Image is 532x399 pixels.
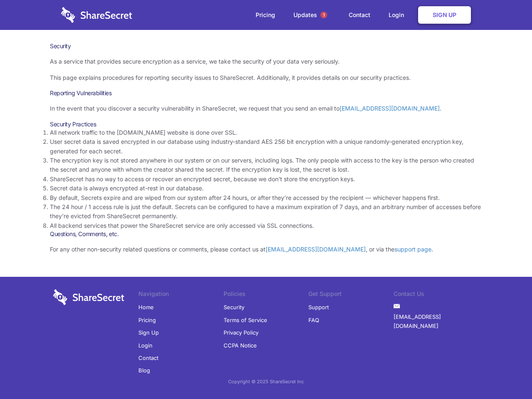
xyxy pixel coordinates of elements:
[61,7,132,23] img: logo-wordmark-white-trans-d4663122ce5f474addd5e946df7df03e33cb6a1c49d2221995e7729f52c070b2.svg
[138,289,224,301] li: Navigation
[138,364,150,377] a: Blog
[138,352,158,364] a: Contact
[50,230,482,238] h3: Questions, Comments, etc.
[224,301,244,313] a: Security
[50,184,482,193] li: Secret data is always encrypted at-rest in our database.
[394,246,431,253] a: support page
[394,289,479,301] li: Contact Us
[50,137,482,156] li: User secret data is saved encrypted in our database using industry-standard AES 256 bit encryptio...
[308,301,329,313] a: Support
[50,221,482,230] li: All backend services that power the ShareSecret service are only accessed via SSL connections.
[50,245,482,254] p: For any other non-security related questions or comments, please contact us at , or via the .
[50,193,482,202] li: By default, Secrets expire and are wiped from our system after 24 hours, or after they’re accesse...
[50,202,482,221] li: The 24 hour / 1 access rule is just the default. Secrets can be configured to have a maximum expi...
[320,12,327,18] span: 1
[224,326,259,339] a: Privacy Policy
[50,73,482,82] p: This page explains procedures for reporting security issues to ShareSecret. Additionally, it prov...
[380,2,416,28] a: Login
[50,175,482,184] li: ShareSecret has no way to access or recover an encrypted secret, because we don’t store the encry...
[138,301,154,313] a: Home
[50,42,482,50] h1: Security
[138,326,159,339] a: Sign Up
[50,156,482,175] li: The encryption key is not stored anywhere in our system or on our servers, including logs. The on...
[138,314,156,326] a: Pricing
[224,289,309,301] li: Policies
[224,314,267,326] a: Terms of Service
[50,89,482,97] h3: Reporting Vulnerabilities
[50,121,482,128] h3: Security Practices
[418,6,471,24] a: Sign Up
[50,104,482,113] p: In the event that you discover a security vulnerability in ShareSecret, we request that you send ...
[53,289,124,305] img: logo-wordmark-white-trans-d4663122ce5f474addd5e946df7df03e33cb6a1c49d2221995e7729f52c070b2.svg
[138,339,153,352] a: Login
[266,246,366,253] a: [EMAIL_ADDRESS][DOMAIN_NAME]
[340,105,440,112] a: [EMAIL_ADDRESS][DOMAIN_NAME]
[247,2,283,28] a: Pricing
[50,57,482,66] p: As a service that provides secure encryption as a service, we take the security of your data very...
[394,310,479,332] a: [EMAIL_ADDRESS][DOMAIN_NAME]
[308,314,319,326] a: FAQ
[224,339,257,352] a: CCPA Notice
[50,128,482,137] li: All network traffic to the [DOMAIN_NAME] website is done over SSL.
[308,289,394,301] li: Get Support
[340,2,379,28] a: Contact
